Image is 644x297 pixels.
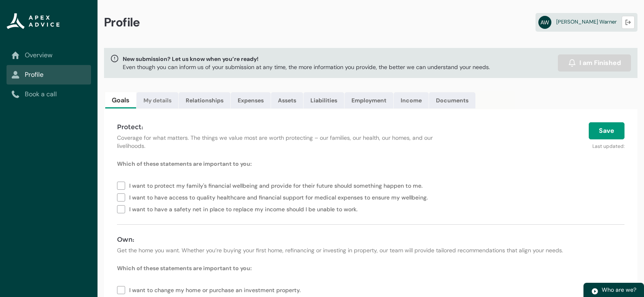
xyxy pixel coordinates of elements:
a: AW[PERSON_NAME] Warner [536,13,637,32]
span: New submission? Let us know when you’re ready! [123,55,490,63]
img: play.svg [591,288,598,295]
a: My details [137,92,178,108]
a: Documents [429,92,475,108]
nav: Sub page [7,46,91,104]
p: Which of these statements are important to you: [117,264,624,272]
a: Assets [271,92,303,108]
span: I am Finished [579,58,621,68]
h4: Own: [117,235,624,245]
p: Last updated: [462,139,624,150]
button: Logout [622,16,635,29]
a: Income [394,92,429,108]
abbr: AW [538,16,551,29]
span: Profile [104,15,140,30]
a: Relationships [179,92,230,108]
a: Profile [11,70,86,80]
span: I want to have access to quality healthcare and financial support for medical expenses to ensure ... [129,191,431,203]
img: alarm.svg [568,59,576,67]
img: Apex Advice Group [7,13,60,29]
span: [PERSON_NAME] Warner [556,18,617,25]
p: Coverage for what matters. The things we value most are worth protecting – our families, our heal... [117,134,452,150]
a: Liabilities [304,92,344,108]
p: Which of these statements are important to you: [117,160,624,168]
span: Who are we? [602,286,636,293]
a: Expenses [231,92,271,108]
h4: Protect: [117,122,452,132]
button: I am Finished [558,54,631,72]
a: Employment [345,92,393,108]
span: I want to change my home or purchase an investment property. [129,284,304,295]
span: I want to have a safety net in place to replace my income should I be unable to work. [129,203,361,215]
span: I want to protect my family's financial wellbeing and provide for their future should something h... [129,179,426,191]
button: Save [589,122,624,139]
p: Even though you can inform us of your submission at any time, the more information you provide, t... [123,63,490,71]
a: Goals [105,92,136,108]
p: Get the home you want. Whether you’re buying your first home, refinancing or investing in propert... [117,246,624,254]
a: Overview [11,50,86,60]
a: Book a call [11,89,86,99]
